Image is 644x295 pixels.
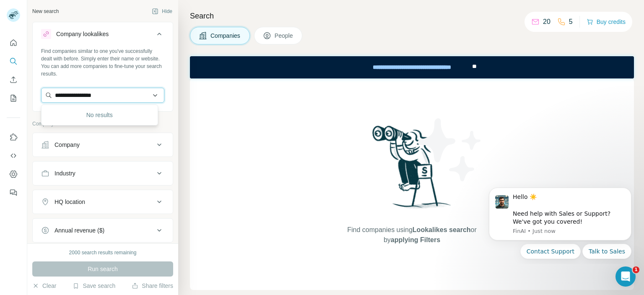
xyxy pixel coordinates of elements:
img: Surfe Illustration - Stars [412,112,488,188]
div: Industry [55,169,75,178]
button: Enrich CSV [7,72,20,87]
span: Find companies using or by [345,225,479,245]
button: Hide [146,5,178,18]
div: No results [43,107,156,123]
button: Save search [73,282,115,290]
h4: Search [190,10,634,22]
button: Search [7,54,20,69]
button: Company lookalikes [33,24,173,47]
p: Company information [32,120,173,128]
span: People [275,31,294,40]
button: Use Surfe API [7,148,20,163]
div: HQ location [55,198,85,206]
button: Industry [33,163,173,183]
div: New search [32,8,59,15]
button: Clear [32,282,56,290]
button: Dashboard [7,167,20,182]
span: applying Filters [391,236,440,243]
p: 20 [543,17,551,27]
button: My lists [7,91,20,106]
div: 2000 search results remaining [69,249,137,256]
iframe: Intercom live chat [615,266,636,287]
button: Share filters [132,282,173,290]
div: Company lookalikes [56,30,109,38]
div: Find companies similar to one you've successfully dealt with before. Simply enter their name or w... [41,47,164,78]
button: Company [33,135,173,155]
iframe: Banner [190,56,634,78]
button: Buy credits [587,16,626,28]
span: 1 [633,266,639,273]
button: HQ location [33,192,173,212]
button: Feedback [7,185,20,200]
div: Company [55,141,80,149]
div: Annual revenue ($) [55,226,104,235]
iframe: Intercom notifications message [476,180,644,264]
p: 5 [569,17,573,27]
span: Lookalikes search [413,226,471,233]
img: Surfe Illustration - Woman searching with binoculars [369,123,456,217]
span: Companies [210,31,241,40]
button: Annual revenue ($) [33,220,173,240]
button: Quick start [7,35,20,50]
button: Use Surfe on LinkedIn [7,130,20,145]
